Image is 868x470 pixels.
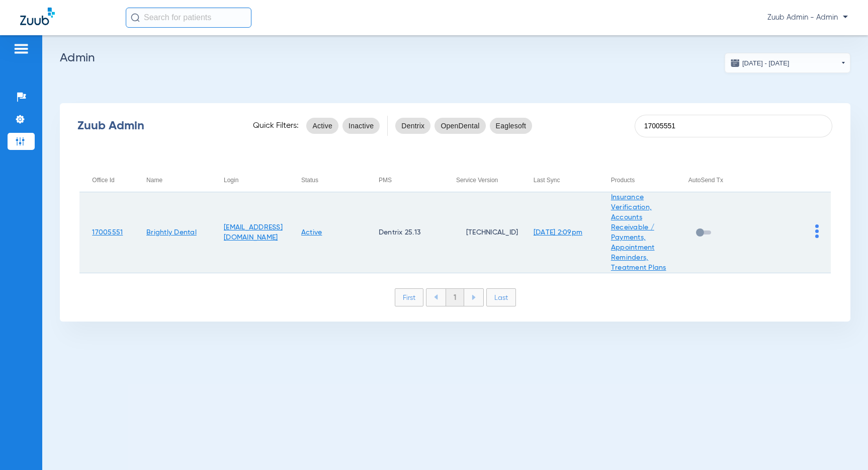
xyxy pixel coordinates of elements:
[441,121,479,131] span: OpenDental
[20,8,55,25] img: Zuub Logo
[224,224,283,241] a: [EMAIL_ADDRESS][DOMAIN_NAME]
[611,194,666,271] a: Insurance Verification, Accounts Receivable / Payments, Appointment Reminders, Treatment Plans
[224,175,289,186] div: Login
[446,289,464,306] li: 1
[730,58,740,68] img: date.svg
[688,175,723,186] div: AutoSend Tx
[688,175,753,186] div: AutoSend Tx
[472,295,476,300] img: arrow-right-blue.svg
[77,121,235,131] div: Zuub Admin
[456,175,498,186] div: Service Version
[815,224,819,238] img: group-dot-blue.svg
[534,175,598,186] div: Last Sync
[146,175,162,186] div: Name
[534,175,560,186] div: Last Sync
[379,175,444,186] div: PMS
[456,175,521,186] div: Service Version
[767,13,848,23] span: Zuub Admin - Admin
[301,175,318,186] div: Status
[253,121,299,131] span: Quick Filters:
[224,175,238,186] div: Login
[146,229,197,236] a: Brightly Dental
[401,121,424,131] span: Dentrix
[611,175,635,186] div: Products
[312,121,332,131] span: Active
[534,229,582,236] a: [DATE] 2:09pm
[395,288,423,306] li: First
[13,43,29,55] img: hamburger-icon
[444,192,521,273] td: [TECHNICAL_ID]
[725,53,850,73] button: [DATE] - [DATE]
[301,229,322,236] a: Active
[379,175,392,186] div: PMS
[126,8,251,28] input: Search for patients
[92,229,123,236] a: 17005551
[366,192,444,273] td: Dentrix 25.13
[349,121,374,131] span: Inactive
[301,175,366,186] div: Status
[635,115,832,137] input: SEARCH office ID, email, name
[306,116,380,136] mat-chip-listbox: status-filters
[131,13,140,22] img: Search Icon
[486,288,516,306] li: Last
[146,175,211,186] div: Name
[611,175,676,186] div: Products
[92,175,134,186] div: Office Id
[60,53,850,63] h2: Admin
[496,121,527,131] span: Eaglesoft
[395,116,532,136] mat-chip-listbox: pms-filters
[92,175,114,186] div: Office Id
[434,294,438,300] img: arrow-left-blue.svg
